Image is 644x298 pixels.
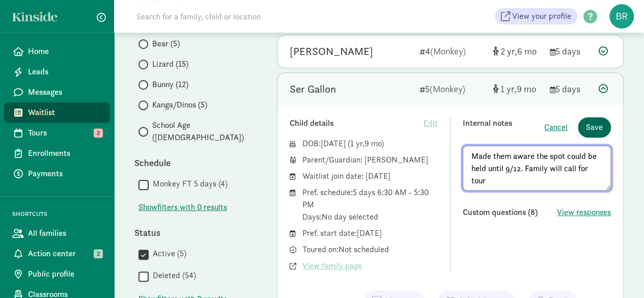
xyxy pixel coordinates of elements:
[152,99,207,111] span: Kanga/Dinos (5)
[4,264,110,284] a: Public profile
[28,248,102,260] span: Action center
[28,86,102,98] span: Messages
[593,249,644,298] iframe: Chat Widget
[4,143,110,164] a: Enrollments
[544,121,568,133] button: Cancel
[290,81,336,97] div: Ser Gallon
[4,243,110,264] a: Action center 2
[430,83,465,95] span: (Monkey)
[149,269,196,282] label: Deleted (54)
[290,117,424,129] div: Child details
[134,226,257,239] div: Status
[130,6,416,26] input: Search for a family, child or location
[578,117,611,138] button: Save
[430,45,466,57] span: (Monkey)
[550,82,591,96] div: 5 days
[4,164,110,184] a: Payments
[512,10,571,22] span: View your profile
[302,260,362,272] span: View family page
[302,243,438,256] div: Toured on: Not scheduled
[152,58,188,70] span: Lizard (15)
[557,206,611,219] button: View responses
[302,170,438,182] div: Waitlist join date: [DATE]
[424,117,438,129] span: Edit
[463,206,557,219] div: Custom questions (8)
[149,248,186,260] label: Active (5)
[28,106,102,119] span: Waitlist
[365,138,381,149] span: 9
[149,178,228,190] label: Monkey FT 5 days (4)
[4,123,110,143] a: Tours 2
[517,45,537,57] span: 6
[134,156,257,170] div: Schedule
[419,44,485,58] div: 4
[517,83,536,95] span: 9
[419,82,485,96] div: 5
[28,227,102,239] span: All families
[302,154,438,166] div: Parent/Guardian: [PERSON_NAME]
[28,268,102,280] span: Public profile
[94,128,103,138] span: 2
[28,147,102,159] span: Enrollments
[28,45,102,58] span: Home
[138,201,227,213] span: Show filters with 0 results
[500,45,517,57] span: 2
[28,168,102,180] span: Payments
[4,41,110,62] a: Home
[152,119,257,144] span: School Age ([DEMOGRAPHIC_DATA])
[4,62,110,82] a: Leads
[138,201,227,213] button: Showfilters with 0 results
[28,127,102,139] span: Tours
[152,78,188,91] span: Bunny (12)
[463,117,544,138] div: Internal notes
[4,223,110,243] a: All families
[493,82,542,96] div: [object Object]
[350,138,365,149] span: 1
[302,138,438,150] div: DOB: ( )
[4,82,110,102] a: Messages
[28,66,102,78] span: Leads
[152,38,180,50] span: Bear (5)
[586,121,603,133] span: Save
[302,227,438,239] div: Pref. start date: [DATE]
[495,8,577,24] a: View your profile
[500,83,517,95] span: 1
[302,186,438,223] div: Pref. schedule: 5 days 6:30 AM - 5:30 PM Days: No day selected
[321,138,346,149] span: [DATE]
[290,43,373,60] div: Alecia S
[493,44,542,58] div: [object Object]
[550,44,591,58] div: 5 days
[94,249,103,258] span: 2
[4,102,110,123] a: Waitlist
